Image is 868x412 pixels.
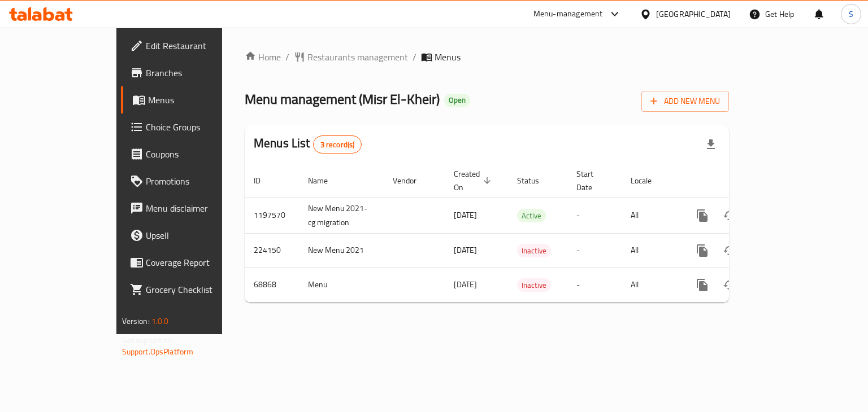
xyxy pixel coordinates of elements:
a: Upsell [121,222,262,249]
span: Start Date [576,167,608,194]
div: Active [517,209,546,222]
a: Choice Groups [121,113,262,141]
button: Change Status [716,237,743,264]
span: Active [517,209,546,222]
span: Coupons [146,147,253,161]
span: Version: [122,314,150,328]
span: 1.0.0 [151,314,169,328]
td: Menu [299,268,384,302]
th: Actions [680,164,806,198]
div: Menu-management [533,7,603,21]
a: Promotions [121,168,262,195]
a: Home [245,50,281,64]
td: All [622,233,680,268]
span: Menu disclaimer [146,201,253,215]
span: Menus [148,93,253,107]
div: Total records count [313,135,362,154]
td: 224150 [245,233,299,268]
td: 1197570 [245,198,299,233]
a: Branches [121,59,262,86]
h2: Menus List [254,135,362,154]
span: Created On [454,167,494,194]
nav: breadcrumb [245,50,729,64]
a: Coupons [121,141,262,168]
span: Promotions [146,174,253,188]
span: Status [517,174,554,187]
span: Name [308,174,342,187]
span: Coverage Report [146,256,253,269]
td: New Menu 2021-cg migration [299,198,384,233]
div: Inactive [517,244,551,257]
span: Restaurants management [307,50,408,64]
td: New Menu 2021 [299,233,384,268]
a: Restaurants management [294,50,408,64]
span: Choice Groups [146,120,253,134]
button: more [689,237,716,264]
span: 3 record(s) [314,139,362,150]
span: Branches [146,66,253,80]
td: - [567,233,622,268]
td: 68868 [245,268,299,302]
table: enhanced table [245,164,806,303]
button: more [689,202,716,229]
span: [DATE] [454,208,477,222]
li: / [413,50,416,64]
span: Get support on: [122,333,174,348]
span: Inactive [517,244,551,257]
span: Menu management ( Misr El-Kheir ) [245,86,440,112]
a: Grocery Checklist [121,276,262,303]
div: [GEOGRAPHIC_DATA] [656,8,731,20]
a: Edit Restaurant [121,32,262,59]
span: Edit Restaurant [146,39,253,52]
div: Export file [697,131,724,158]
td: - [567,268,622,302]
a: Support.OpsPlatform [122,344,194,359]
button: Add New Menu [641,91,729,112]
a: Coverage Report [121,249,262,276]
span: Add New Menu [650,94,720,108]
td: All [622,268,680,302]
span: [DATE] [454,243,477,257]
span: Menus [435,50,461,64]
span: Inactive [517,279,551,292]
a: Menus [121,86,262,113]
span: Upsell [146,229,253,242]
span: [DATE] [454,277,477,292]
span: Open [444,95,470,105]
td: - [567,198,622,233]
a: Menu disclaimer [121,195,262,222]
td: All [622,198,680,233]
div: Open [444,94,470,107]
span: Grocery Checklist [146,283,253,296]
li: / [285,50,289,64]
span: Locale [631,174,666,187]
span: Vendor [393,174,431,187]
button: Change Status [716,271,743,299]
button: more [689,271,716,299]
span: ID [254,174,275,187]
span: S [849,8,853,20]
